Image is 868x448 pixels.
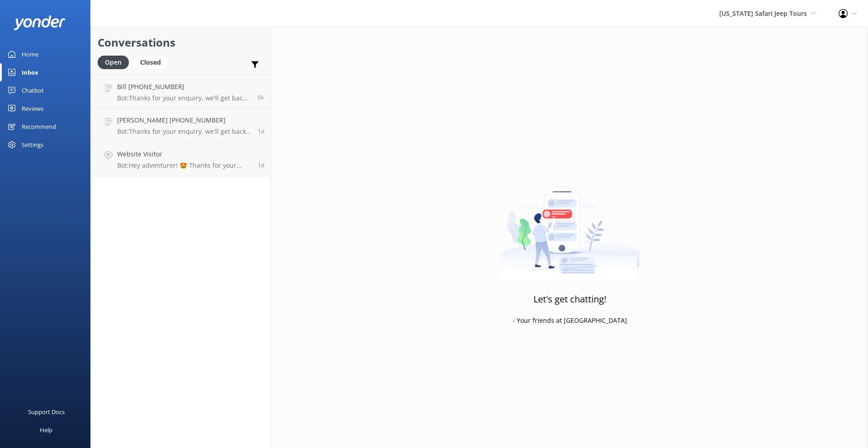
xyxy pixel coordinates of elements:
[98,57,133,67] a: Open
[133,56,168,69] div: Closed
[22,99,43,118] div: Reviews
[91,142,271,176] a: Website VisitorBot:Hey adventurer! 🤩 Thanks for your message, we'll get back to you as soon as we...
[117,94,250,102] p: Bot: Thanks for your enquiry, we'll get back to you as soon as we can during opening hours.
[98,56,129,69] div: Open
[258,161,264,169] span: Oct 13 2025 06:39pm (UTC -07:00) America/Phoenix
[117,161,251,170] p: Bot: Hey adventurer! 🤩 Thanks for your message, we'll get back to you as soon as we can. You're a...
[133,57,172,67] a: Closed
[719,9,807,18] span: [US_STATE] Safari Jeep Tours
[28,403,65,421] div: Support Docs
[257,94,264,101] span: Oct 14 2025 02:44pm (UTC -07:00) America/Phoenix
[258,127,264,135] span: Oct 13 2025 07:03pm (UTC -07:00) America/Phoenix
[22,63,38,81] div: Inbox
[14,15,66,30] img: yonder-white-logo.png
[513,316,627,325] p: - Your friends at [GEOGRAPHIC_DATA]
[117,127,251,136] p: Bot: Thanks for your enquiry, we'll get back to you as soon as we can during opening hours.
[22,81,44,99] div: Chatbot
[91,75,271,108] a: Bill [PHONE_NUMBER]Bot:Thanks for your enquiry, we'll get back to you as soon as we can during op...
[117,82,250,92] h4: Bill [PHONE_NUMBER]
[117,115,251,125] h4: [PERSON_NAME] [PHONE_NUMBER]
[22,45,38,63] div: Home
[117,149,251,159] h4: Website Visitor
[533,292,606,307] h3: Let's get chatting!
[500,168,640,281] img: artwork of a man stealing a conversation from at giant smartphone
[98,34,264,51] h2: Conversations
[22,118,56,136] div: Recommend
[91,108,271,142] a: [PERSON_NAME] [PHONE_NUMBER]Bot:Thanks for your enquiry, we'll get back to you as soon as we can ...
[40,421,52,439] div: Help
[22,136,43,154] div: Settings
